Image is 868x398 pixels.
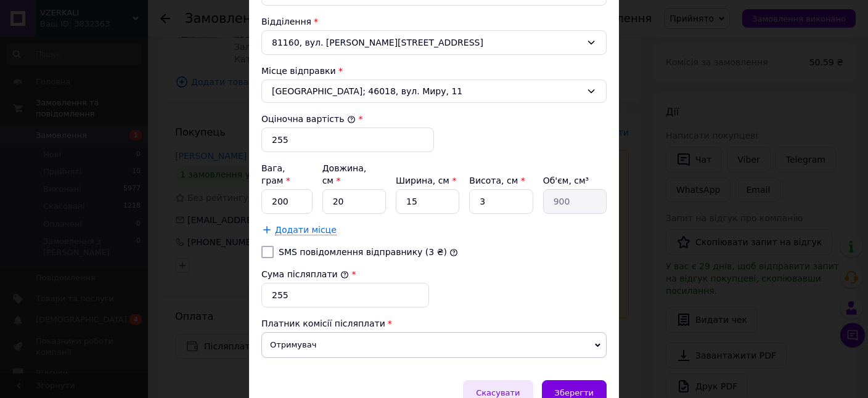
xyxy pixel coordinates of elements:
[396,176,456,185] label: Ширина, см
[476,388,520,397] span: Скасувати
[322,163,367,185] label: Довжина, см
[261,65,607,77] div: Місце відправки
[261,269,349,279] label: Сума післяплати
[261,30,607,55] div: 81160, вул. [PERSON_NAME][STREET_ADDRESS]
[279,247,447,257] label: SMS повідомлення відправнику (3 ₴)
[261,332,607,358] span: Отримувач
[261,163,290,185] label: Вага, грам
[275,225,337,235] span: Додати місце
[469,176,525,185] label: Висота, см
[555,388,594,397] span: Зберегти
[272,85,581,97] span: [GEOGRAPHIC_DATA]; 46018, вул. Миру, 11
[543,174,607,187] div: Об'єм, см³
[261,114,356,124] label: Оціночна вартість
[261,15,607,28] div: Відділення
[261,319,385,328] span: Платник комісії післяплати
